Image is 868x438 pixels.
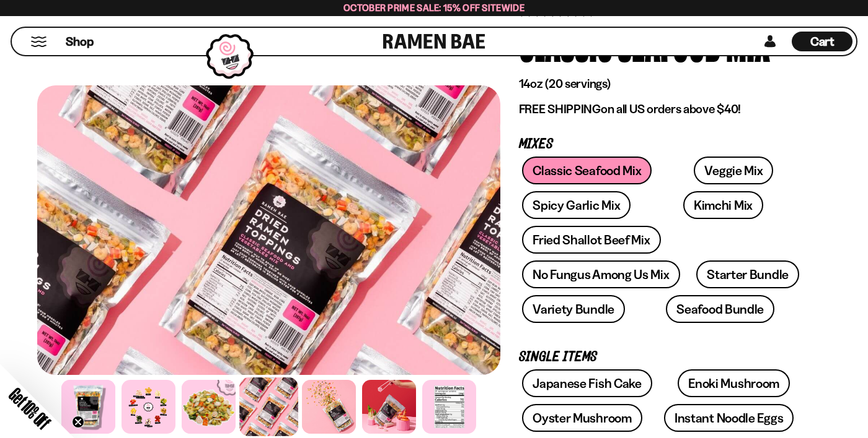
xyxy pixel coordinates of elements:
p: Single Items [519,351,812,363]
a: No Fungus Among Us Mix [522,260,680,288]
p: 14oz (20 servings) [519,76,812,92]
a: Spicy Garlic Mix [522,191,631,219]
button: Close teaser [72,416,84,428]
a: Starter Bundle [696,260,799,288]
a: Kimchi Mix [683,191,763,219]
a: Enoki Mushroom [678,369,790,397]
button: Mobile Menu Trigger [30,36,47,47]
a: Veggie Mix [694,157,773,184]
a: Variety Bundle [522,295,625,323]
a: Japanese Fish Cake [522,369,652,397]
a: Instant Noodle Eggs [664,404,794,432]
span: October Prime Sale: 15% off Sitewide [343,2,525,14]
span: Shop [66,33,94,50]
p: on all US orders above $40! [519,101,812,117]
span: Cart [810,34,835,49]
div: Cart [792,28,852,55]
a: Shop [66,32,94,51]
strong: FREE SHIPPING [519,101,601,116]
a: Fried Shallot Beef Mix [522,226,660,254]
a: Oyster Mushroom [522,404,642,432]
p: Mixes [519,139,812,150]
a: Seafood Bundle [666,295,774,323]
span: Get 10% Off [6,384,54,432]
